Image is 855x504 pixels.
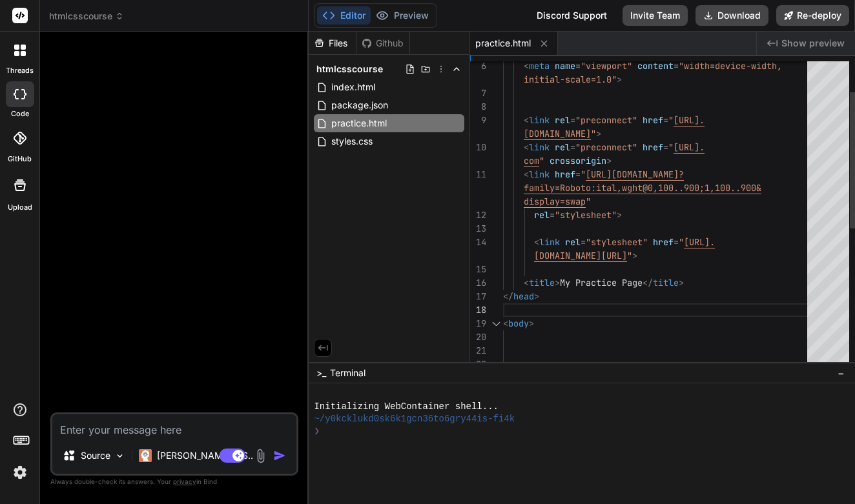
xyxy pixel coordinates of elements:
span: href [653,236,674,248]
span: < [524,277,529,288]
span: link [529,168,550,180]
span: rel [555,141,570,153]
div: 19 [470,317,486,330]
span: title [529,277,555,288]
div: Click to collapse the range. [488,317,504,330]
span: = [575,60,581,72]
span: = [550,209,555,221]
span: "preconnect" [575,141,637,153]
span: "viewport" [581,60,632,72]
button: Re-deploy [776,5,849,26]
span: family=Roboto:ital,wght@0,100..900;1,100..900& [524,182,761,194]
button: Preview [371,6,434,25]
span: = [570,114,575,126]
span: crossorigin [550,155,606,166]
span: "width=device-width, [679,60,782,72]
span: [URL][DOMAIN_NAME]? [586,168,684,180]
span: < [524,168,529,180]
span: = [674,236,679,248]
img: Pick Models [114,450,125,461]
span: display=swap [524,196,586,207]
span: Show preview [781,37,845,50]
img: icon [273,449,286,462]
span: Initializing WebContainer shell... [314,401,499,413]
button: Download [695,5,768,26]
div: 11 [470,168,486,181]
span: rel [534,209,550,221]
span: < [534,236,539,248]
button: − [835,363,847,383]
span: " [581,168,586,180]
span: " [668,114,674,126]
label: Upload [8,202,32,213]
button: Editor [317,6,371,25]
span: > [606,155,612,166]
span: " [627,250,632,261]
span: "stylesheet" [586,236,648,248]
span: > [632,250,637,261]
span: </ [643,277,653,288]
span: rel [555,114,570,126]
img: attachment [253,449,268,463]
span: [URL]. [684,236,715,248]
span: [URL]. [674,141,705,153]
span: = [575,168,581,180]
span: htmlcsscourse [316,63,383,76]
div: 15 [470,263,486,276]
div: 21 [470,344,486,358]
div: Github [356,37,409,50]
span: ❯ [314,425,319,438]
span: styles.css [330,134,374,149]
div: 16 [470,276,486,290]
span: − [838,367,845,379]
span: > [617,74,622,85]
span: < [524,114,529,126]
span: rel [565,236,581,248]
label: GitHub [8,154,32,165]
span: > [555,277,560,288]
span: body [508,318,529,329]
div: 12 [470,208,486,222]
span: href [643,141,663,153]
span: link [539,236,560,248]
span: htmlcsscourse [49,10,124,23]
span: = [581,236,586,248]
span: package.json [330,97,389,113]
div: 17 [470,290,486,303]
span: [DOMAIN_NAME] [524,128,591,139]
span: = [674,60,679,72]
span: > [596,128,601,139]
div: 7 [470,86,486,100]
span: practice.html [330,116,388,131]
span: My Practice Page [560,277,643,288]
span: = [570,141,575,153]
span: link [529,114,550,126]
span: < [524,141,529,153]
span: > [617,209,622,221]
span: = [663,141,668,153]
span: >_ [316,367,326,379]
div: 9 [470,114,486,127]
span: "stylesheet" [555,209,617,221]
span: < [524,60,529,72]
div: 22 [470,358,486,371]
span: index.html [330,79,376,95]
span: " [679,236,684,248]
span: " [586,196,591,207]
p: Source [81,449,110,462]
p: Always double-check its answers. Your in Bind [50,476,298,488]
span: com [524,155,539,166]
div: 14 [470,236,486,249]
span: [DOMAIN_NAME][URL] [534,250,627,261]
div: 8 [470,100,486,114]
label: threads [6,65,34,76]
button: Invite Team [623,5,688,26]
div: 20 [470,330,486,344]
span: "preconnect" [575,114,637,126]
span: </ [503,290,513,302]
span: href [643,114,663,126]
span: > [529,318,534,329]
span: privacy [173,478,196,485]
span: " [591,128,596,139]
img: Claude 4 Sonnet [139,449,152,462]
